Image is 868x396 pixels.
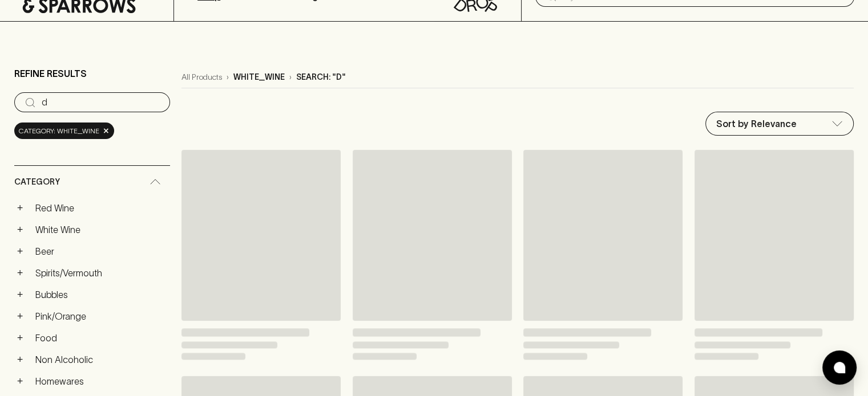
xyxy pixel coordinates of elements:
[296,71,346,83] p: Search: "d"
[30,198,170,218] a: Red Wine
[14,289,26,300] button: +
[289,71,292,83] p: ›
[14,332,26,344] button: +
[42,93,161,112] input: Try “Pinot noir”
[181,71,222,83] a: All Products
[19,125,99,137] span: Category: white_wine
[30,371,170,391] a: Homewares
[14,202,26,214] button: +
[30,285,170,304] a: Bubbles
[14,166,170,198] div: Category
[14,67,87,80] p: Refine Results
[14,311,26,322] button: +
[14,175,60,189] span: Category
[14,246,26,257] button: +
[30,220,170,239] a: White Wine
[233,71,285,83] p: white_wine
[227,71,229,83] p: ›
[834,362,845,373] img: bubble-icon
[30,263,170,283] a: Spirits/Vermouth
[14,375,26,387] button: +
[30,242,170,261] a: Beer
[30,307,170,326] a: Pink/Orange
[716,117,797,130] p: Sort by Relevance
[706,112,853,135] div: Sort by Relevance
[14,354,26,365] button: +
[103,125,110,137] span: ×
[30,328,170,348] a: Food
[30,350,170,369] a: Non Alcoholic
[14,267,26,279] button: +
[14,224,26,235] button: +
